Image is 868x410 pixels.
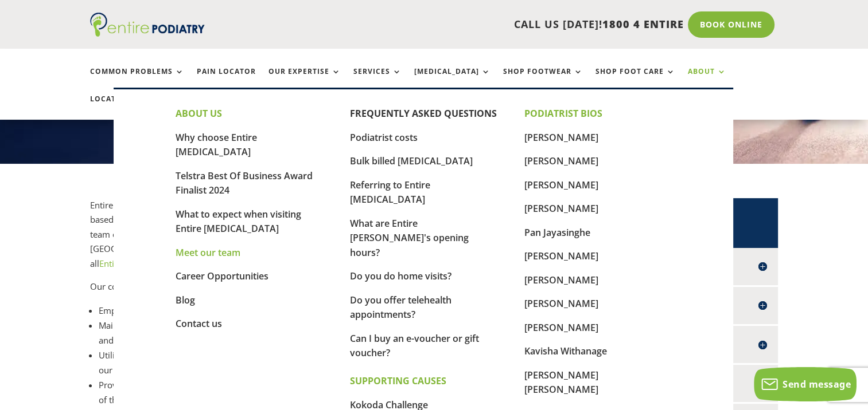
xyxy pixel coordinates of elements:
[754,367,857,401] button: Send message
[176,294,195,306] a: Blog
[350,217,469,259] a: What are Entire [PERSON_NAME]'s opening hours?
[414,68,491,92] a: [MEDICAL_DATA]
[350,107,497,120] a: FREQUENTLY ASKED QUESTIONS
[350,131,418,144] a: Podiatrist costs
[350,294,451,321] a: Do you offer telehealth appointments?
[176,107,222,120] strong: ABOUT US
[90,198,536,280] p: Entire [MEDICAL_DATA] is a local business that was established by , a [GEOGRAPHIC_DATA]-based Pod...
[524,321,598,334] a: [PERSON_NAME]
[524,155,598,167] a: [PERSON_NAME]
[99,348,536,377] li: Utilising evidence-based practice and clinical experience to offer a range of quality treatment o...
[524,202,598,215] a: [PERSON_NAME]
[99,303,536,318] li: Empowering our patients to make informed choices when it comes to their foot health;
[350,374,446,387] strong: SUPPORTING CAUSES
[350,332,479,360] a: Can I buy an e-voucher or gift voucher?
[503,68,583,92] a: Shop Footwear
[524,131,598,144] a: [PERSON_NAME]
[524,250,598,262] a: [PERSON_NAME]
[99,318,536,348] li: Maintaining a progressive approach to our practice, ensuring that we continue offer the latest, m...
[688,68,726,92] a: About
[90,13,205,37] img: logo (1)
[350,155,473,167] a: Bulk billed [MEDICAL_DATA]
[783,378,851,391] span: Send message
[99,377,536,407] li: Providing a consistently high standard of [MEDICAL_DATA] services, in a manner that is sensitive ...
[350,270,451,282] a: Do you do home visits?
[90,68,184,92] a: Common Problems
[176,131,257,159] a: Why choose Entire [MEDICAL_DATA]
[595,68,675,92] a: Shop Foot Care
[524,274,598,286] a: [PERSON_NAME]
[602,17,684,31] span: 1800 4 ENTIRE
[688,11,774,38] a: Book Online
[353,68,402,92] a: Services
[268,68,341,92] a: Our Expertise
[524,107,602,120] strong: PODIATRIST BIOS
[176,270,268,282] a: Career Opportunities
[524,345,607,357] a: Kavisha Withanage
[176,246,240,259] a: Meet our team
[524,226,590,239] a: Pan Jayasinghe
[249,17,684,32] p: CALL US [DATE]!
[90,279,536,303] p: Our core business objectives and priorities include:
[197,68,256,92] a: Pain Locator
[524,297,598,310] a: [PERSON_NAME]
[99,258,229,269] a: Entire [MEDICAL_DATA] locations
[90,27,205,39] a: Entire Podiatry
[350,179,430,206] a: Referring to Entire [MEDICAL_DATA]
[524,369,598,396] a: [PERSON_NAME] [PERSON_NAME]
[524,179,598,191] a: [PERSON_NAME]
[176,317,222,330] a: Contact us
[90,95,147,120] a: Locations
[176,169,313,197] a: Telstra Best Of Business Award Finalist 2024
[176,208,301,235] a: What to expect when visiting Entire [MEDICAL_DATA]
